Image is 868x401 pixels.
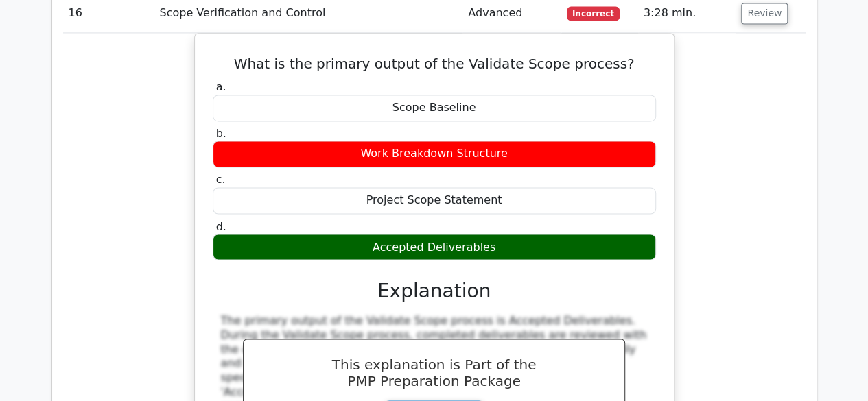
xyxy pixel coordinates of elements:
[741,3,788,24] button: Review
[211,56,657,72] h5: What is the primary output of the Validate Scope process?
[221,279,648,302] h3: Explanation
[216,127,226,140] span: b.
[213,95,656,121] div: Scope Baseline
[216,80,226,93] span: a.
[213,141,656,167] div: Work Breakdown Structure
[213,234,656,260] div: Accepted Deliverables
[216,219,226,232] span: d.
[216,173,226,186] span: c.
[213,187,656,214] div: Project Scope Statement
[567,6,620,20] span: Incorrect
